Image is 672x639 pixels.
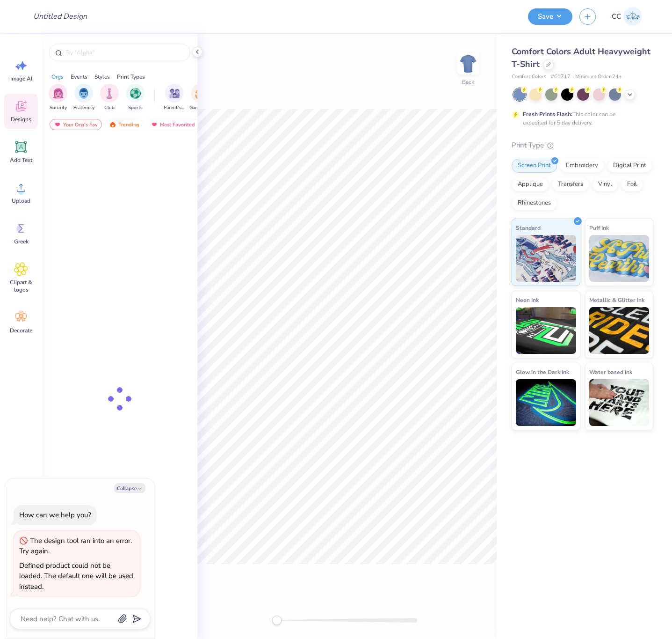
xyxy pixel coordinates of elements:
img: Neon Ink [516,307,576,354]
img: Water based Ink [589,379,650,426]
span: Parent's Weekend [164,104,185,111]
span: Comfort Colors Adult Heavyweight T-Shirt [512,46,650,70]
button: filter button [49,84,67,111]
div: Vinyl [592,177,618,191]
span: Sorority [50,104,67,111]
img: most_fav.gif [54,121,61,128]
div: Defined product could not be loaded. The default one will be used instead. [19,561,133,591]
div: filter for Parent's Weekend [164,84,185,111]
div: filter for Sports [126,84,145,111]
span: Glow in the Dark Ink [516,367,569,377]
div: Digital Print [607,159,652,173]
div: This color can be expedited for 5 day delivery. [523,110,638,127]
button: Collapse [114,483,145,493]
div: Rhinestones [512,196,557,210]
div: filter for Club [100,84,119,111]
div: The design tool ran into an error. Try again. [19,536,132,556]
img: Metallic & Glitter Ink [589,307,650,354]
span: Club [104,104,115,111]
input: Untitled Design [26,7,94,26]
span: CC [612,11,621,22]
span: Neon Ink [516,295,539,305]
div: filter for Sorority [49,84,67,111]
div: Applique [512,177,549,191]
div: Screen Print [512,159,557,173]
span: Metallic & Glitter Ink [589,295,644,305]
img: Sports Image [130,88,141,99]
span: Clipart & logos [6,279,36,294]
div: Styles [94,73,110,81]
img: Game Day Image [195,88,206,99]
div: Accessibility label [272,616,282,625]
img: Parent's Weekend Image [169,88,180,99]
div: Transfers [552,177,589,191]
div: Foil [621,177,643,191]
div: How can we help you? [19,510,91,520]
span: Decorate [10,327,32,334]
span: Sports [128,104,143,111]
span: Water based Ink [589,367,632,377]
button: Save [528,8,572,25]
div: Print Type [512,140,653,151]
span: Image AI [10,75,32,82]
button: filter button [100,84,119,111]
img: Puff Ink [589,235,650,282]
span: Puff Ink [589,223,609,233]
img: Fraternity Image [79,88,89,99]
button: filter button [189,84,211,111]
button: filter button [73,84,94,111]
img: Cyril Cabanete [623,7,642,26]
div: filter for Fraternity [73,84,94,111]
div: Back [462,78,474,86]
span: Comfort Colors [512,73,546,81]
img: Back [459,54,477,73]
img: Standard [516,235,576,282]
span: # C1717 [551,73,571,81]
span: Add Text [10,156,32,164]
img: Glow in the Dark Ink [516,379,576,426]
span: Fraternity [73,104,94,111]
img: trending.gif [109,121,116,128]
button: filter button [126,84,145,111]
div: Orgs [51,73,64,81]
img: Sorority Image [53,88,64,99]
div: Events [71,73,87,81]
div: Print Types [117,73,145,81]
div: Embroidery [560,159,604,173]
img: Club Image [104,88,115,99]
span: Designs [11,116,31,123]
span: Standard [516,223,541,233]
div: Trending [105,119,144,130]
span: Greek [14,238,29,245]
input: Try "Alpha" [65,48,184,57]
span: Minimum Order: 24 + [575,73,622,81]
img: most_fav.gif [151,121,158,128]
div: Your Org's Fav [50,119,102,130]
div: Most Favorited [146,119,199,130]
div: filter for Game Day [189,84,211,111]
strong: Fresh Prints Flash: [523,110,572,118]
button: filter button [164,84,185,111]
span: Game Day [189,104,211,111]
span: Upload [12,197,30,205]
a: CC [607,7,646,26]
